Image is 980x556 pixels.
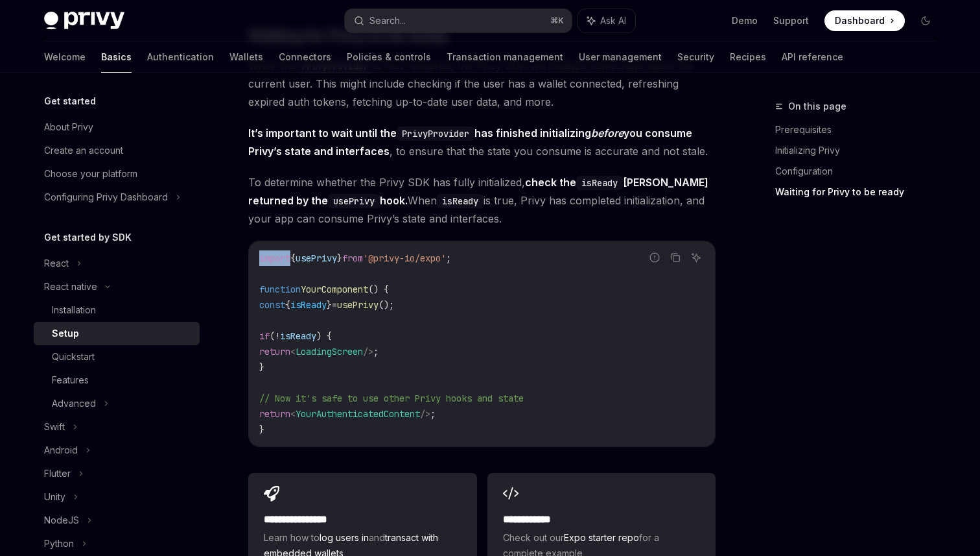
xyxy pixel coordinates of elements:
[259,330,270,342] span: if
[248,127,692,158] strong: It’s important to wait until the has finished initializing you consume Privy’s state and interfaces
[337,252,342,264] span: }
[44,166,137,182] div: Choose your platform
[285,299,290,311] span: {
[44,489,65,505] div: Unity
[34,162,200,186] a: Choose your platform
[259,299,285,311] span: const
[775,140,946,161] a: Initializing Privy
[34,139,200,162] a: Create an account
[44,93,96,109] h5: Get started
[296,408,420,420] span: YourAuthenticatedContent
[363,346,373,357] span: />
[52,302,96,318] div: Installation
[646,249,663,266] button: Report incorrect code
[248,124,716,160] span: , to ensure that the state you consume is accurate and not stale.
[44,466,71,481] div: Flutter
[688,249,705,266] button: Ask AI
[290,408,296,420] span: <
[290,252,296,264] span: {
[296,346,363,357] span: LoadingScreen
[332,299,337,311] span: =
[275,330,280,342] span: !
[788,99,846,114] span: On this page
[52,326,79,341] div: Setup
[446,252,451,264] span: ;
[373,346,379,357] span: ;
[732,14,758,27] a: Demo
[44,12,124,30] img: dark logo
[437,194,484,208] code: isReady
[101,42,132,73] a: Basics
[44,256,69,271] div: React
[824,10,905,31] a: Dashboard
[775,182,946,202] a: Waiting for Privy to be ready
[578,9,635,32] button: Ask AI
[576,176,623,190] code: isReady
[44,230,132,245] h5: Get started by SDK
[667,249,684,266] button: Copy the contents from the code block
[677,42,714,73] a: Security
[316,330,332,342] span: ) {
[34,298,200,322] a: Installation
[248,56,716,111] span: When the is first rendered, the Privy SDK will initialize some state about the current user. This...
[397,127,474,141] code: PrivyProvider
[280,330,316,342] span: isReady
[279,42,331,73] a: Connectors
[44,513,79,528] div: NodeJS
[835,14,885,27] span: Dashboard
[342,252,363,264] span: from
[782,42,843,73] a: API reference
[550,16,564,26] span: ⌘ K
[564,532,639,543] a: Expo starter repo
[600,14,626,27] span: Ask AI
[34,345,200,369] a: Quickstart
[259,346,290,357] span: return
[52,396,96,411] div: Advanced
[369,13,406,29] div: Search...
[44,143,123,158] div: Create an account
[44,279,97,295] div: React native
[773,14,809,27] a: Support
[52,349,95,365] div: Quickstart
[775,119,946,140] a: Prerequisites
[248,173,716,228] span: To determine whether the Privy SDK has fully initialized, When is true, Privy has completed initi...
[44,419,65,435] div: Swift
[259,424,264,435] span: }
[44,536,74,551] div: Python
[775,161,946,182] a: Configuration
[320,532,369,543] a: log users in
[259,393,524,404] span: // Now it's safe to use other Privy hooks and state
[363,252,446,264] span: '@privy-io/expo'
[44,119,93,135] div: About Privy
[34,115,200,139] a: About Privy
[296,252,337,264] span: usePrivy
[290,299,327,311] span: isReady
[591,127,624,139] em: before
[290,346,296,357] span: <
[915,10,936,31] button: Toggle dark mode
[368,284,389,295] span: () {
[259,252,290,264] span: import
[259,361,264,373] span: }
[44,189,168,205] div: Configuring Privy Dashboard
[345,9,572,32] button: Search...⌘K
[579,42,662,73] a: User management
[430,408,436,420] span: ;
[44,42,86,73] a: Welcome
[337,299,379,311] span: usePrivy
[447,42,563,73] a: Transaction management
[379,299,394,311] span: ();
[259,284,301,295] span: function
[259,408,290,420] span: return
[420,408,430,420] span: />
[347,42,431,73] a: Policies & controls
[327,299,332,311] span: }
[730,42,766,73] a: Recipes
[52,372,89,388] div: Features
[34,369,200,392] a: Features
[229,42,263,73] a: Wallets
[34,322,200,345] a: Setup
[44,442,78,458] div: Android
[147,42,214,73] a: Authentication
[301,284,368,295] span: YourComponent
